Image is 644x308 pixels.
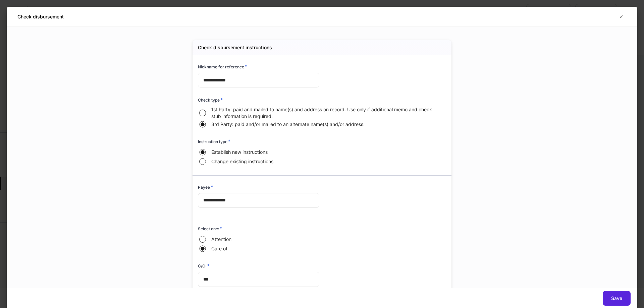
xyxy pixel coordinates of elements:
h6: Instruction type [198,138,230,145]
span: Change existing instructions [211,158,273,165]
span: Attention [211,236,231,243]
span: 1st Party: paid and mailed to name(s) and address on record. Use only if additional memo and chec... [211,106,438,120]
h6: Payee [198,184,213,190]
button: Save [603,291,631,306]
span: Establish new instructions [211,149,268,156]
h6: Nickname for reference [198,63,247,70]
h6: Select one: [198,225,222,232]
span: Care of [211,245,227,252]
h6: C/O: [198,262,210,269]
span: 3rd Party: paid and/or mailed to an alternate name(s) and/or address. [211,121,365,128]
h5: Check disbursement instructions [198,44,272,51]
div: Save [611,295,622,302]
h6: Check type [198,97,223,103]
h5: Check disbursement [17,13,64,20]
